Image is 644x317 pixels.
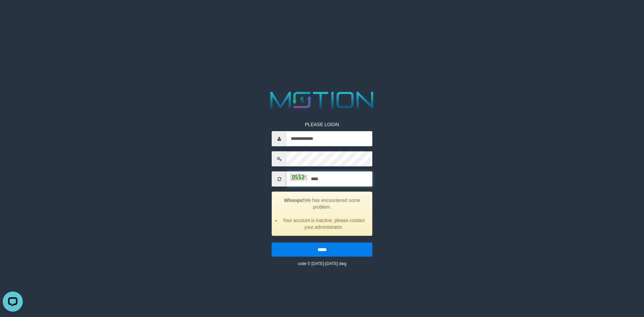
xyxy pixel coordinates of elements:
[266,89,378,111] img: MOTION_logo.png
[272,121,372,128] p: PLEASE LOGIN
[272,192,372,236] div: We has encountered some problem.
[298,261,346,266] small: code © [DATE]-[DATE] dwg
[284,198,304,203] strong: Whoops!
[3,3,23,23] button: Open LiveChat chat widget
[280,217,367,230] li: Your account is inactive, please contact your administrator.
[290,174,307,180] img: captcha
